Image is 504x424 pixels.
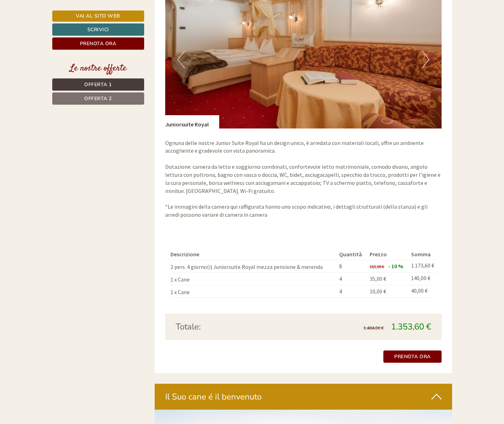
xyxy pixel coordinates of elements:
span: Offerta 1 [84,81,112,88]
td: 1 x Cane [170,272,336,285]
small: 10:07 [173,34,266,39]
span: 163,00 € [370,264,384,269]
a: Prenota ora [52,37,144,50]
td: 1 x Cane [170,285,336,298]
th: Somma [408,249,436,260]
td: 4 [336,285,367,298]
button: Invia [241,185,277,197]
td: 2 pers. 4 giorno(i) Juniorsuite Royal mezza pensione & merenda [170,260,336,272]
p: Ognuna delle nostre Junior Suite Royal ha un design unico, è arredata con materiali locali, offre... [165,139,442,219]
div: Totale: [170,321,303,333]
th: Prezzo [367,249,409,260]
td: 1.173,60 € [408,260,436,272]
span: - 10 % [388,263,403,270]
button: Previous [177,51,185,68]
span: 1.353,60 € [391,321,431,332]
span: Offerta 2 [84,95,112,102]
div: Juniorsuite Royal [165,115,219,128]
div: Il Suo cane é il benvenuto [155,384,452,410]
span: 10,00 € [370,288,386,295]
td: 4 [336,272,367,285]
a: Vai al sito web [52,11,144,22]
span: 1.484,00 € [363,325,384,331]
div: Lei [173,20,266,26]
td: 40,00 € [408,285,436,298]
th: Quantità [336,249,367,260]
div: Le nostre offerte [52,62,144,75]
div: Buon giorno, come possiamo aiutarla? [170,19,271,40]
span: 35,00 € [370,275,386,282]
td: 8 [336,260,367,272]
td: 140,00 € [408,272,436,285]
a: Prenota ora [383,350,442,363]
button: Next [422,51,429,68]
a: Scrivici [52,23,144,36]
div: [DATE] [126,5,151,17]
th: Descrizione [170,249,336,260]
